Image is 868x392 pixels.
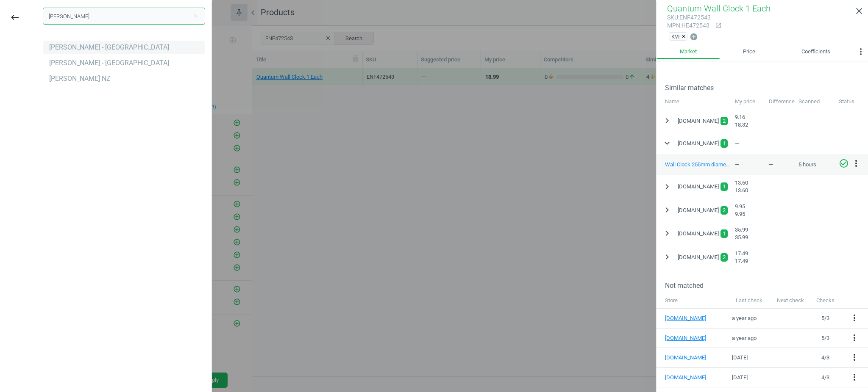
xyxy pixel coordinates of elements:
[723,229,726,238] span: 1
[731,94,765,110] div: My price
[189,12,202,20] button: Close
[849,372,860,382] i: more_vert
[810,293,840,309] th: Checks
[794,94,835,110] div: Scanned
[49,74,111,83] div: [PERSON_NAME] NZ
[765,94,794,110] div: Difference
[723,182,726,191] span: 1
[678,207,719,214] span: [DOMAIN_NAME]
[849,313,860,324] button: more_vert
[735,114,748,128] span: 9.16 18.32
[657,293,728,309] th: Store
[689,32,698,42] button: add_circle
[849,333,860,343] i: more_vert
[662,138,672,148] i: expand_more
[851,158,861,169] button: more_vert
[49,58,169,68] div: [PERSON_NAME] - [GEOGRAPHIC_DATA]
[854,44,868,61] button: more_vert
[678,230,719,237] span: [DOMAIN_NAME]
[10,12,20,22] i: keyboard_backspace
[711,22,722,30] a: open_in_new
[657,44,720,59] a: Market
[835,94,866,110] div: Status
[662,116,672,126] i: chevron_right
[657,94,731,110] div: Name
[659,249,675,265] button: chevron_right
[667,14,711,22] div: : ENF472543
[735,179,748,193] span: 13.60 13.60
[715,22,722,29] i: open_in_new
[659,179,675,195] button: chevron_right
[665,354,716,362] a: [DOMAIN_NAME]
[810,348,840,368] td: 4 / 3
[665,161,732,168] a: Wall Clock 255mm diameter
[849,313,860,323] i: more_vert
[731,135,773,151] div: —
[735,226,748,240] span: 35.99 35.99
[678,117,719,125] span: [DOMAIN_NAME]
[723,206,726,215] span: 2
[667,22,680,29] span: mpn
[682,33,685,40] span: ×
[665,374,716,381] a: [DOMAIN_NAME]
[728,293,771,309] th: Last check
[659,135,675,151] button: expand_more
[667,22,711,30] div: : HE472543
[849,352,860,363] button: more_vert
[682,33,687,40] button: ×
[667,3,771,14] span: Quantum Wall Clock 1 Each
[732,315,757,321] span: a year ago
[732,374,748,381] span: [DATE]
[735,203,745,217] span: 9.95 9.95
[659,202,675,218] button: chevron_right
[5,8,25,28] button: keyboard_backspace
[678,183,719,190] span: [DOMAIN_NAME]
[810,309,840,329] td: 5 / 3
[851,158,861,168] i: more_vert
[659,113,675,129] button: chevron_right
[731,157,765,172] div: —
[662,205,672,215] i: chevron_right
[665,315,716,322] a: [DOMAIN_NAME]
[798,161,816,168] span: 5 hours
[771,293,810,309] th: Next check
[671,33,680,40] span: KVI
[665,282,868,290] h3: Not matched
[667,14,678,21] span: sku
[678,254,719,261] span: [DOMAIN_NAME]
[662,228,672,238] i: chevron_right
[810,328,840,348] td: 5 / 3
[662,252,672,262] i: chevron_right
[732,335,757,341] span: a year ago
[49,43,169,52] div: [PERSON_NAME] - [GEOGRAPHIC_DATA]
[856,47,866,57] i: more_vert
[723,117,726,125] span: 2
[723,253,726,262] span: 2
[678,140,719,147] span: [DOMAIN_NAME]
[662,182,672,192] i: chevron_right
[659,226,675,241] button: chevron_right
[732,354,748,361] span: [DATE]
[665,84,868,92] h3: Similar matches
[665,334,716,342] a: [DOMAIN_NAME]
[765,157,794,172] div: —
[849,372,860,383] button: more_vert
[849,333,860,344] button: more_vert
[690,33,698,41] i: add_circle
[839,158,849,168] i: check_circle_outline
[779,44,854,59] a: Coefficients
[854,6,864,16] i: close
[43,8,205,25] input: Search campaign
[720,44,778,59] a: Price
[810,367,840,387] td: 4 / 3
[735,250,748,264] span: 17.49 17.49
[723,139,726,148] span: 1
